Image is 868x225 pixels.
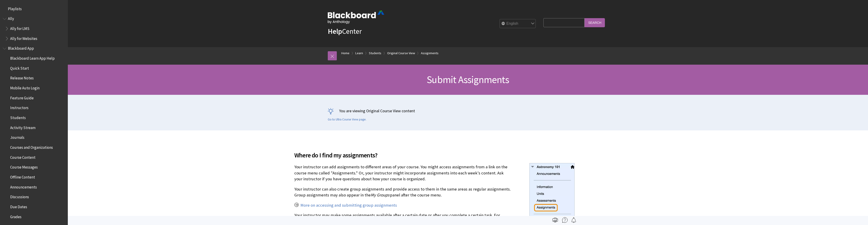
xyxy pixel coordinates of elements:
[10,124,35,130] span: Activity Stream
[8,15,14,21] span: Ally
[427,73,509,86] span: Submit Assignments
[328,117,366,122] a: Go to Ultra Course View page.
[10,64,29,71] span: Quick Start
[294,150,575,160] span: Where do I find my assignments?
[8,45,34,51] span: Blackboard App
[300,203,397,208] a: More on accessing and submitting group assignments
[10,173,35,179] span: Offline Content
[571,217,576,223] img: Follow this page
[10,94,34,100] span: Feature Guide
[10,104,28,110] span: Instructors
[294,186,575,198] p: Your instructor can also create group assignments and provide access to them in the same areas as...
[10,134,24,140] span: Journals
[421,50,439,56] a: Assignments
[10,154,35,160] span: Course Content
[294,164,575,182] p: Your instructor can add assignments to different areas of your course. You might access assignmen...
[10,35,37,41] span: Ally for Websites
[10,164,38,170] span: Course Messages
[562,217,568,223] img: More help
[3,15,65,42] nav: Book outline for Anthology Ally Help
[10,54,55,61] span: Blackboard Learn App Help
[328,11,384,24] img: Blackboard by Anthology
[10,74,34,81] span: Release Notes
[552,217,558,223] img: Print
[3,5,65,13] nav: Book outline for Playlists
[355,50,363,56] a: Learn
[10,25,29,31] span: Ally for LMS
[341,50,349,56] a: Home
[10,193,29,199] span: Discussions
[8,5,22,11] span: Playlists
[585,18,605,27] input: Search
[10,213,21,219] span: Grades
[10,183,37,189] span: Announcements
[10,84,40,90] span: Mobile Auto Login
[10,144,53,150] span: Courses and Organizations
[328,108,608,114] p: You are viewing Original Course View content
[10,114,26,120] span: Students
[328,27,342,36] strong: Help
[369,50,381,56] a: Students
[10,203,27,209] span: Due Dates
[328,27,362,36] a: HelpCenter
[387,50,415,56] a: Original Course View
[371,192,389,198] span: My Groups
[500,19,536,28] select: Site Language Selector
